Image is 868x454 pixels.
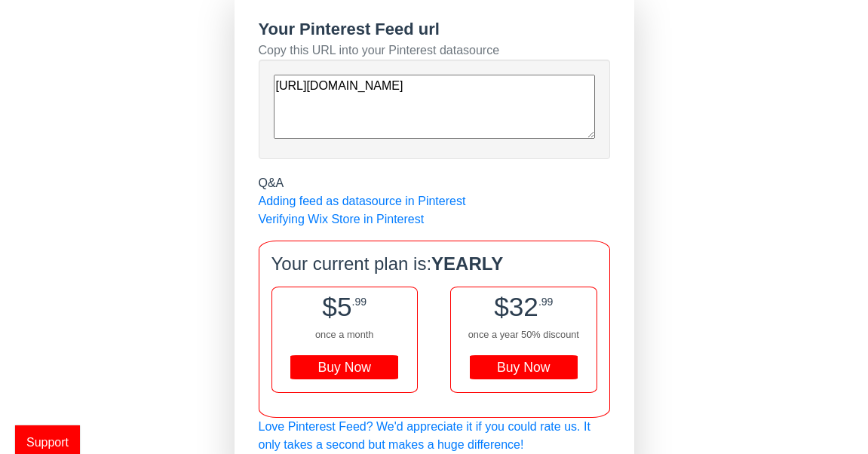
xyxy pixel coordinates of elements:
div: Copy this URL into your Pinterest datasource [259,41,610,60]
span: .99 [538,296,554,308]
div: Q&A [259,174,610,192]
b: YEARLY [431,253,503,274]
div: once a year 50% discount [451,327,596,342]
span: $32 [494,292,538,321]
h4: Your current plan is: [271,253,597,275]
div: once a month [272,327,417,342]
a: Verifying Wix Store in Pinterest [259,213,425,225]
div: Your Pinterest Feed url [259,17,610,41]
span: .99 [351,296,367,308]
a: Love Pinterest Feed? We'd appreciate it if you could rate us. It only takes a second but makes a ... [259,420,590,451]
div: Buy Now [290,355,398,379]
div: Buy Now [470,355,578,379]
span: $5 [322,292,351,321]
a: Adding feed as datasource in Pinterest [259,195,466,207]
